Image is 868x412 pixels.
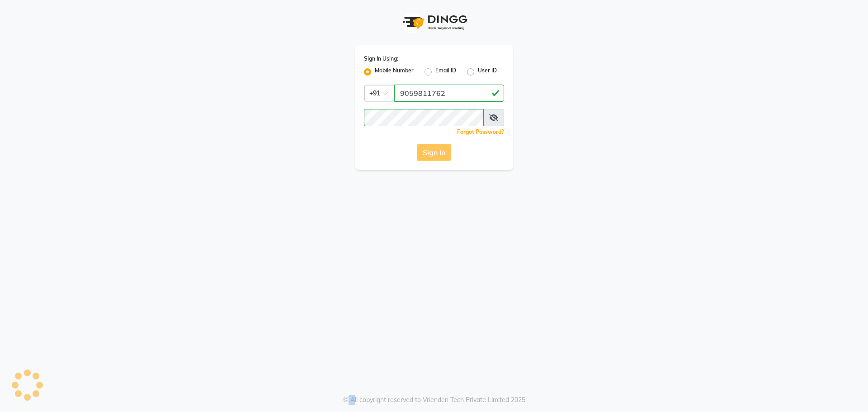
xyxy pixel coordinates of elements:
[435,66,456,77] label: Email ID
[394,85,504,102] input: Username
[364,109,484,126] input: Username
[457,128,504,135] a: Forgot Password?
[375,66,414,77] label: Mobile Number
[478,66,497,77] label: User ID
[398,9,470,36] img: logo1.svg
[364,55,398,63] label: Sign In Using:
